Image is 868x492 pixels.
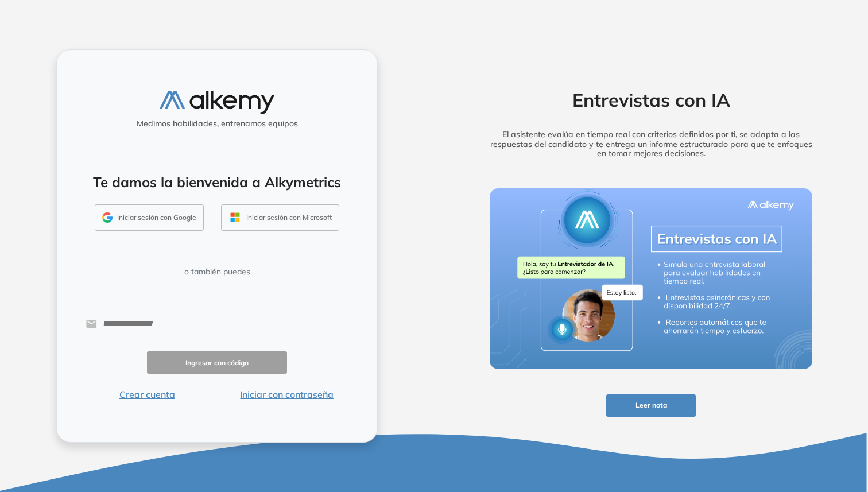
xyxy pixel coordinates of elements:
[77,388,217,401] button: Crear cuenta
[160,91,274,114] img: logo-alkemy
[472,89,830,111] h2: Entrevistas con IA
[217,388,357,401] button: Iniciar con contraseña
[221,204,339,231] button: Iniciar sesión con Microsoft
[61,119,373,129] h5: Medimos habilidades, entrenamos equipos
[228,211,242,224] img: OUTLOOK_ICON
[490,188,812,370] img: img-more-info
[811,437,868,492] iframe: Chat Widget
[95,204,204,231] button: Iniciar sesión con Google
[102,212,113,223] img: GMAIL_ICON
[606,394,696,417] button: Leer nota
[184,266,250,278] span: o también puedes
[72,174,362,191] h4: Te damos la bienvenida a Alkymetrics
[472,130,830,158] h5: El asistente evalúa en tiempo real con criterios definidos por ti, se adapta a las respuestas del...
[147,351,287,374] button: Ingresar con código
